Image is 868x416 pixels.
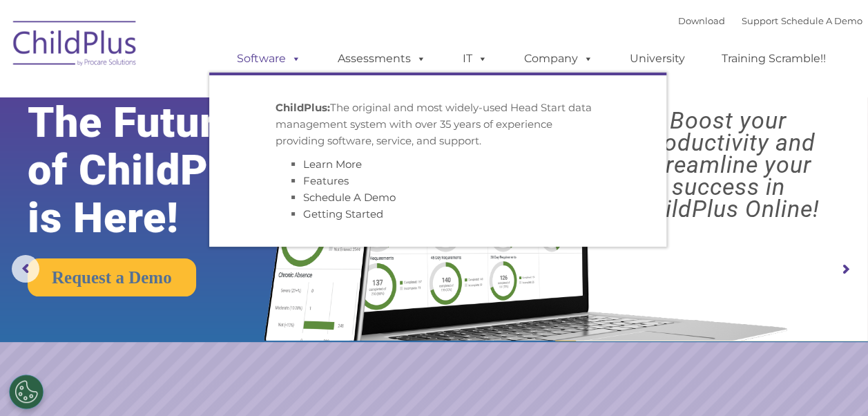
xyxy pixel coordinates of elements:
a: Download [678,15,725,26]
font: | [678,15,862,26]
a: University [616,45,699,73]
a: Support [742,15,778,26]
button: Cookies Settings [9,375,44,409]
a: Software [223,45,315,73]
a: Assessments [324,45,440,73]
a: Learn More [303,158,362,171]
img: ChildPlus by Procare Solutions [6,11,144,80]
rs-layer: Boost your productivity and streamline your success in ChildPlus Online! [599,109,857,220]
a: Request a Demo [28,258,196,296]
a: Schedule A Demo [303,191,396,204]
a: Company [510,45,607,73]
rs-layer: The Future of ChildPlus is Here! [28,99,305,242]
span: Last name [192,91,234,102]
a: Training Scramble!! [708,45,840,73]
strong: ChildPlus: [276,101,330,114]
a: Features [303,174,349,187]
a: Schedule A Demo [781,15,862,26]
a: Getting Started [303,207,383,220]
a: IT [449,45,501,73]
p: The original and most widely-used Head Start data management system with over 35 years of experie... [276,100,600,149]
span: Phone number [192,148,251,158]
